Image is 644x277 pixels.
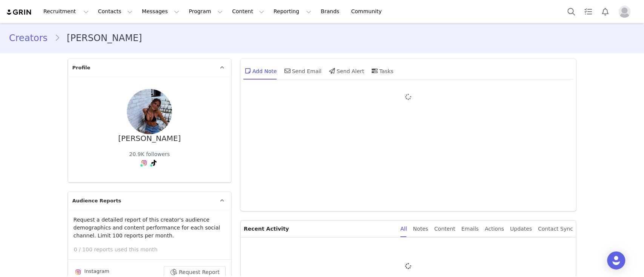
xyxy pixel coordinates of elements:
[74,216,226,240] p: Request a detailed report of this creator's audience demographics and content performance for eac...
[510,220,532,237] div: Updates
[39,3,93,20] button: Recruitment
[400,220,407,237] div: All
[243,62,277,80] div: Add Note
[413,220,428,237] div: Notes
[283,62,322,80] div: Send Email
[184,3,227,20] button: Program
[94,3,137,20] button: Contacts
[485,220,504,237] div: Actions
[74,268,109,277] div: Instagram
[74,246,231,254] p: 0 / 100 reports used this month
[75,269,81,275] img: instagram.svg
[580,3,596,20] a: Tasks
[141,160,147,166] img: instagram.svg
[129,150,170,158] div: 20.9K followers
[9,31,54,45] a: Creators
[127,89,172,134] img: 60f04ed2-5635-4aa9-8951-5f97454927e1.jpg
[370,62,393,80] div: Tasks
[434,220,455,237] div: Content
[347,3,390,20] a: Community
[563,3,579,20] button: Search
[227,3,269,20] button: Content
[607,251,625,269] div: Open Intercom Messenger
[614,6,638,18] button: Profile
[597,3,613,20] button: Notifications
[327,62,364,80] div: Send Alert
[72,197,121,205] span: Audience Reports
[6,9,32,16] img: grin logo
[72,64,91,72] span: Profile
[461,220,479,237] div: Emails
[118,134,181,143] div: [PERSON_NAME]
[244,220,394,237] p: Recent Activity
[269,3,316,20] button: Reporting
[538,220,573,237] div: Contact Sync
[137,3,184,20] button: Messages
[618,6,630,18] img: placeholder-profile.jpg
[316,3,346,20] a: Brands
